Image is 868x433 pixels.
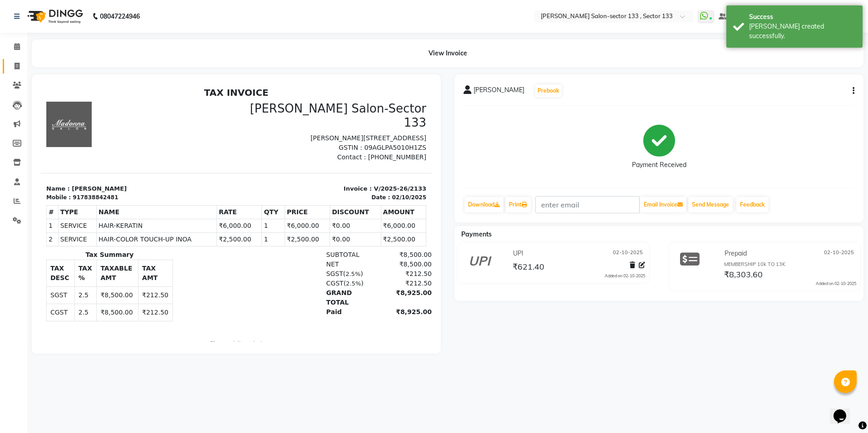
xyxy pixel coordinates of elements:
img: logo [23,4,85,29]
div: Added on 02-10-2025 [816,280,856,287]
iframe: chat widget [830,397,859,424]
span: 02-10-2025 [613,249,643,258]
td: 2 [6,149,18,162]
td: ₹0.00 [289,135,340,149]
h3: [PERSON_NAME] Salon-Sector 133 [201,18,386,46]
td: ₹6,000.00 [176,135,221,149]
div: SUBTOTAL [280,167,335,176]
p: Invoice : V/2025-26/2133 [201,101,386,110]
td: SERVICE [17,149,55,162]
td: ₹0.00 [289,149,340,162]
td: ₹212.50 [98,203,132,220]
th: RATE [176,122,221,135]
div: MEMBERSHIP 10k TO 13K [724,261,856,268]
span: [PERSON_NAME] [473,85,524,98]
p: Name : [PERSON_NAME] [5,101,190,110]
td: ₹8,500.00 [56,220,98,237]
div: ( ) [280,186,335,195]
td: SERVICE [17,135,55,149]
p: GSTIN : 09AGLPA5010H1ZS [201,59,386,69]
span: 02-10-2025 [824,249,854,258]
div: View Invoice [32,39,863,67]
h2: TAX INVOICE [5,4,385,15]
td: SGST [6,203,34,220]
td: ₹8,500.00 [56,203,98,220]
div: ₹8,925.00 [335,224,391,233]
div: Payment Received [632,160,686,170]
td: 1 [6,135,18,149]
div: ( ) [280,195,335,205]
p: Contact : [PHONE_NUMBER] [201,69,386,79]
td: 1 [221,149,244,162]
div: Tax Summary [5,167,132,176]
span: Payments [461,230,492,238]
th: DISCOUNT [289,122,340,135]
td: 2.5 [34,203,56,220]
button: Email Invoice [640,197,686,212]
span: 2.5% [305,197,320,203]
div: GRAND TOTAL [280,205,335,224]
td: ₹212.50 [98,220,132,237]
td: ₹6,000.00 [340,135,385,149]
div: Date : [330,110,349,118]
div: Added on 02-10-2025 [605,273,645,279]
span: Prepaid [725,249,747,258]
button: Send Message [688,197,733,212]
div: 02/10/2025 [351,110,385,118]
span: 2.5% [305,187,320,194]
th: TAX DESC [6,176,34,203]
span: HAIR-COLOR TOUCH-UP INOA [58,151,174,161]
div: Paid [280,224,335,233]
span: ₹8,303.60 [724,269,763,282]
div: ₹212.50 [335,186,391,195]
th: TYPE [17,122,55,135]
button: Prebook [535,84,562,97]
th: QTY [221,122,244,135]
th: TAXABLE AMT [56,176,98,203]
b: 08047224946 [100,4,140,29]
span: SGST [286,187,302,194]
input: enter email [535,196,640,213]
div: Success [749,12,856,22]
span: HAIR-KERATIN [58,138,174,147]
td: 1 [221,135,244,149]
div: ₹8,925.00 [335,205,391,224]
div: 917838842481 [32,110,77,118]
span: UPI [513,249,523,258]
td: ₹2,500.00 [244,149,289,162]
th: PRICE [244,122,289,135]
td: ₹2,500.00 [340,149,385,162]
span: ₹621.40 [513,261,544,274]
p: [PERSON_NAME][STREET_ADDRESS] [201,50,386,59]
span: CGST [286,196,303,203]
th: AMOUNT [340,122,385,135]
td: CGST [6,220,34,237]
div: Bill created successfully. [749,22,856,41]
div: ₹212.50 [335,195,391,205]
th: # [6,122,18,135]
p: Please visit again ! [5,256,385,264]
div: ₹8,500.00 [335,167,391,176]
th: TAX % [34,176,56,203]
th: NAME [55,122,176,135]
td: 2.5 [34,220,56,237]
a: Feedback [736,197,769,212]
div: Mobile : [5,110,30,118]
th: TAX AMT [98,176,132,203]
td: ₹2,500.00 [176,149,221,162]
a: Download [464,197,503,212]
td: ₹6,000.00 [244,135,289,149]
div: ₹8,500.00 [335,176,391,186]
div: NET [280,176,335,186]
a: Print [505,197,531,212]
